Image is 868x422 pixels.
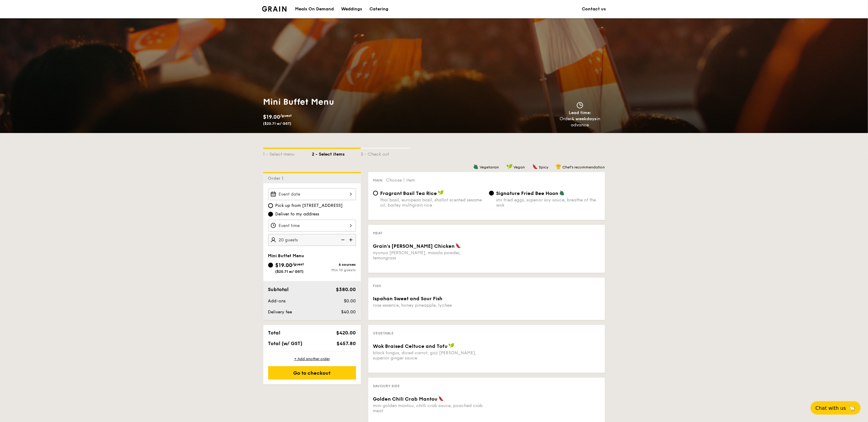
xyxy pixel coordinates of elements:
img: icon-clock.2db775ea.svg [575,102,585,109]
span: Golden Chili Crab Mantou [373,396,438,402]
div: mini golden mantou, chilli crab sauce, poached crab meat [373,403,484,413]
div: + Add another order [268,356,356,361]
img: icon-add.58712e84.svg [347,234,356,246]
img: icon-spicy.37a8142b.svg [532,164,538,169]
span: $0.00 [344,298,356,304]
img: icon-vegan.f8ff3823.svg [448,343,455,348]
input: Event date [268,188,356,200]
span: Chat with us [816,405,846,411]
span: $40.00 [341,309,356,315]
div: 3 - Check out [361,149,410,157]
span: Ispahan Sweet and Sour Fish [373,296,443,301]
span: $19.00 [263,114,280,120]
h1: Mini Buffet Menu [263,96,432,107]
div: Min 10 guests [312,268,356,272]
span: Choose 1 item [386,178,415,183]
span: Vegetarian [480,165,499,169]
span: Total (w/ GST) [268,341,303,346]
img: icon-spicy.37a8142b.svg [456,243,461,248]
span: Lead time: [569,110,591,115]
img: icon-vegetarian.fe4039eb.svg [559,190,565,196]
span: Grain's [PERSON_NAME] Chicken [373,243,455,249]
img: icon-spicy.37a8142b.svg [438,396,444,401]
span: Subtotal [268,287,289,292]
div: stir fried eggs, superior soy sauce, breathe of the wok [496,197,600,208]
div: Order in advance [553,116,607,128]
span: Chef's recommendation [563,165,605,169]
span: Main [373,178,383,182]
span: Total [268,330,281,336]
img: icon-vegan.f8ff3823.svg [438,190,444,196]
div: 2 - Select items [312,149,361,157]
div: thai basil, european basil, shallot scented sesame oil, barley multigrain rice [380,197,484,208]
span: ($20.71 w/ GST) [263,121,292,126]
span: Vegetable [373,331,394,335]
div: 1 - Select menu [263,149,312,157]
div: Go to checkout [268,366,356,380]
span: Order 1 [268,176,286,181]
span: $457.80 [337,341,356,346]
span: /guest [280,114,292,118]
input: Signature Fried Bee Hoonstir fried eggs, superior soy sauce, breathe of the wok [489,191,494,196]
span: Fragrant Basil Tea Rice [380,190,437,196]
span: $380.00 [336,287,356,292]
span: $19.00 [276,262,293,269]
input: Event time [268,220,356,232]
input: Number of guests [268,234,356,246]
span: Fish [373,284,381,288]
div: nyonya [PERSON_NAME], masala powder, lemongrass [373,250,484,261]
span: Signature Fried Bee Hoon [496,190,559,196]
img: Grain [262,6,287,12]
span: Deliver to my address [276,211,319,217]
input: Fragrant Basil Tea Ricethai basil, european basil, shallot scented sesame oil, barley multigrain ... [373,191,378,196]
span: $420.00 [336,330,356,336]
input: Pick up from [STREET_ADDRESS] [268,203,273,208]
img: icon-vegetarian.fe4039eb.svg [473,164,479,169]
span: Delivery fee [268,309,292,315]
a: Logotype [262,6,287,12]
div: 6 courses [312,262,356,267]
div: rose essence, honey pineapple, lychee [373,303,484,308]
input: Deliver to my address [268,212,273,217]
input: $19.00/guest($20.71 w/ GST)6 coursesMin 10 guests [268,263,273,268]
strong: 4 weekdays [572,116,597,121]
span: Pick up from [STREET_ADDRESS] [276,203,343,209]
span: 🦙 [848,405,856,412]
img: icon-reduce.1d2dbef1.svg [338,234,347,246]
img: icon-vegan.f8ff3823.svg [506,164,513,169]
img: icon-chef-hat.a58ddaea.svg [556,164,561,169]
span: Savoury Side [373,384,400,388]
span: Vegan [514,165,525,169]
span: Mini Buffet Menu [268,253,304,258]
span: Spicy [539,165,549,169]
span: Add-ons [268,298,286,304]
button: Chat with us🦙 [811,401,861,415]
div: black fungus, diced carrot, goji [PERSON_NAME], superior ginger sauce [373,350,484,361]
span: Meat [373,231,383,235]
span: ($20.71 w/ GST) [276,269,304,274]
span: Wok Braised Celtuce and Tofu [373,343,448,349]
span: /guest [293,262,304,266]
